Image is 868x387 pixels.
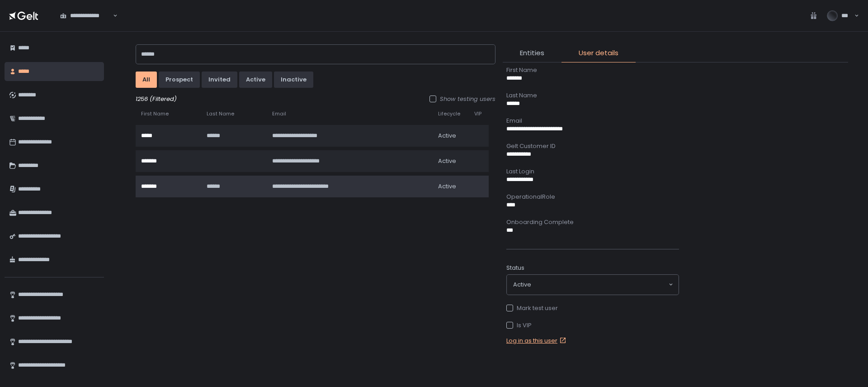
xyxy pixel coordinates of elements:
span: active [513,281,531,289]
div: prospect [165,76,193,84]
input: Search for option [531,280,668,289]
button: inactive [274,72,313,88]
div: First Name [506,66,679,74]
span: Email [272,110,286,117]
span: active [438,182,456,191]
div: All [142,76,150,84]
span: Last Name [207,110,234,117]
span: Status [506,264,524,272]
div: Search for option [507,275,679,295]
span: active [438,132,456,140]
div: Last Login [506,167,679,176]
div: OperationalRole [506,193,679,201]
button: active [239,72,272,88]
div: 1256 (Filtered) [136,95,495,103]
div: Onboarding Complete [506,218,679,226]
div: inactive [281,76,307,84]
div: Last Name [506,91,679,100]
a: Log in as this user [506,337,568,345]
div: invited [208,76,231,84]
button: prospect [159,72,200,88]
span: First Name [141,110,169,117]
button: invited [202,72,237,88]
span: Entities [520,48,544,58]
div: active [246,76,265,84]
span: User details [579,48,618,58]
button: All [136,72,157,88]
div: Email [506,117,679,125]
div: Search for option [54,6,118,25]
span: Lifecycle [438,110,460,117]
span: VIP [474,110,481,117]
span: active [438,157,456,165]
div: Gelt Customer ID [506,142,679,150]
